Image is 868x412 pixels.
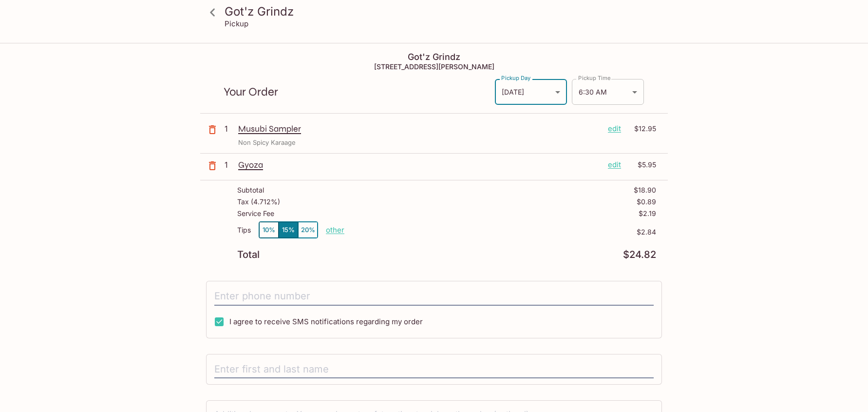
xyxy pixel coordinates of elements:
p: Your Order [224,87,494,97]
label: Pickup Time [578,74,611,82]
p: Total [237,250,260,259]
p: $2.84 [344,228,656,236]
span: I agree to receive SMS notifications regarding my order [229,317,423,326]
div: [DATE] [495,79,567,105]
p: Musubi Sampler [238,123,600,134]
button: 20% [298,222,318,238]
p: 1 [225,159,234,170]
p: Tax ( 4.712% ) [237,198,280,206]
p: $18.90 [634,186,656,194]
h3: Got'z Grindz [225,4,660,19]
p: $0.89 [637,198,656,206]
button: 15% [279,222,298,238]
p: Subtotal [237,186,264,194]
p: Gyoza [238,159,600,170]
p: edit [608,159,621,170]
p: Service Fee [237,210,274,217]
h5: [STREET_ADDRESS][PERSON_NAME] [200,62,668,71]
p: $12.95 [627,123,656,134]
p: Pickup [225,19,248,28]
p: $2.19 [639,210,656,217]
p: Non Spicy Karaage [238,138,296,147]
h4: Got'z Grindz [200,52,668,62]
input: Enter first and last name [214,360,654,379]
label: Pickup Day [501,74,530,82]
button: other [326,225,344,235]
p: Tips [237,226,251,234]
p: edit [608,123,621,134]
p: 1 [225,123,234,134]
p: $5.95 [627,159,656,170]
button: 10% [259,222,279,238]
div: 6:30 AM [572,79,644,105]
input: Enter phone number [214,287,654,306]
p: $24.82 [623,250,656,259]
